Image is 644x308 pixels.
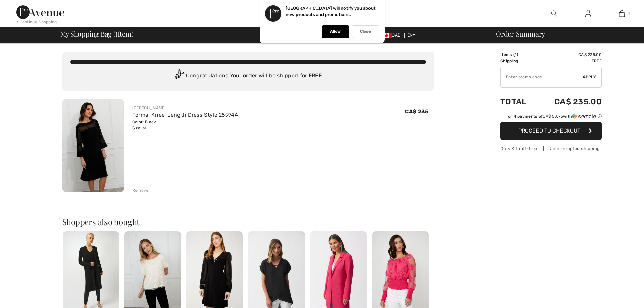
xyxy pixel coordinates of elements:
[172,69,186,83] img: Congratulation2.svg
[381,33,403,38] span: CAD
[132,112,238,118] a: Formal Knee-Length Dress Style 259744
[515,52,517,57] span: 1
[132,119,238,131] div: Color: Black Size: M
[115,29,118,38] span: 1
[551,9,557,18] img: search the website
[518,127,580,134] span: Proceed to Checkout
[536,90,602,113] td: CA$ 235.00
[132,105,238,111] div: [PERSON_NAME]
[132,187,149,193] div: Remove
[488,30,640,37] div: Order Summary
[536,52,602,58] td: CA$ 235.00
[360,29,371,34] p: Close
[62,99,124,192] img: Formal Knee-Length Dress Style 259744
[286,6,376,17] p: [GEOGRAPHIC_DATA] will notify you about new products and promotions.
[381,33,392,38] img: Canadian Dollar
[536,58,602,64] td: Free
[583,74,596,80] span: Apply
[605,9,638,18] a: 1
[60,30,134,37] span: My Shopping Bag ( Item)
[407,33,416,38] span: EN
[70,69,426,83] div: Congratulations! Your order will be shipped for FREE!
[572,113,596,119] img: Sezzle
[62,218,434,226] h2: Shoppers also bought
[500,122,602,140] button: Proceed to Checkout
[16,5,64,19] img: 1ère Avenue
[500,113,602,122] div: or 4 payments ofCA$ 58.75withSezzle Click to learn more about Sezzle
[16,19,57,25] div: < Continue Shopping
[508,113,602,119] div: or 4 payments of with
[585,9,591,18] img: My Info
[501,67,583,87] input: Promo code
[405,108,428,115] span: CA$ 235
[500,58,536,64] td: Shipping
[580,9,596,18] a: Sign In
[500,52,536,58] td: Items ( )
[628,10,630,17] span: 1
[543,114,563,119] span: CA$ 58.75
[500,145,602,152] div: Duty & tariff-free | Uninterrupted shipping
[619,9,625,18] img: My Bag
[330,29,341,34] p: Allow
[500,90,536,113] td: Total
